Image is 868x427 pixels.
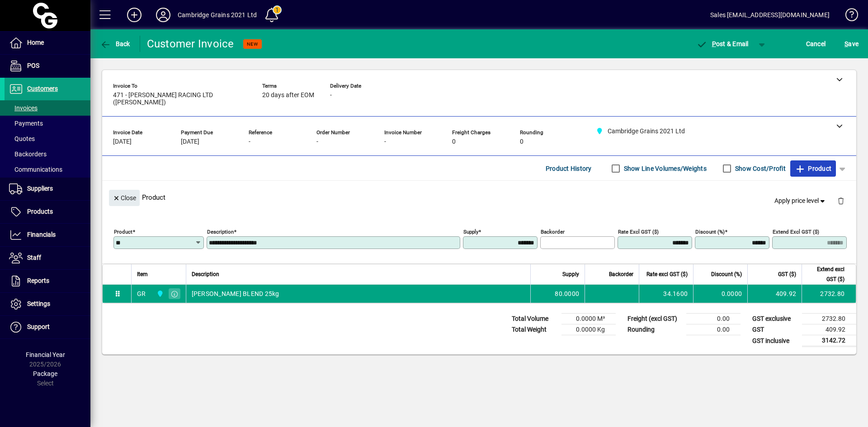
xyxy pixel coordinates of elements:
app-page-header-button: Back [90,36,140,52]
span: Financial Year [26,351,65,358]
span: Package [33,370,57,377]
td: GST inclusive [748,335,802,347]
span: P [712,40,716,47]
span: 80.0000 [555,289,579,298]
mat-label: Rate excl GST ($) [618,229,659,235]
a: Settings [5,293,90,315]
td: 409.92 [747,285,802,303]
td: 3142.72 [802,335,856,347]
td: 0.0000 Kg [561,324,616,335]
span: Supply [562,269,579,279]
span: Financials [27,231,56,238]
span: Payments [9,120,43,127]
mat-label: Description [207,229,234,235]
a: Backorders [5,146,90,162]
div: GR [137,289,146,298]
span: ost & Email [696,40,749,47]
span: Product [795,161,831,176]
label: Show Line Volumes/Weights [622,164,707,173]
td: GST exclusive [748,314,802,324]
span: Backorders [9,150,47,158]
span: 20 days after EOM [262,92,314,99]
span: Cambridge Grains 2021 Ltd [154,289,165,299]
a: Knowledge Base [839,2,857,31]
span: - [249,138,250,145]
td: 0.00 [686,324,741,335]
a: Payments [5,116,90,131]
span: Back [100,40,130,47]
span: Communications [9,166,62,173]
span: [PERSON_NAME] BLEND 25kg [192,289,279,298]
label: Show Cost/Profit [733,164,786,173]
td: 409.92 [802,324,856,335]
span: Invoices [9,104,38,112]
a: Suppliers [5,178,90,200]
td: 0.0000 M³ [561,314,616,324]
span: Discount (%) [711,269,742,279]
span: Item [137,269,148,279]
td: Total Weight [507,324,561,335]
a: Quotes [5,131,90,146]
a: Home [5,32,90,54]
td: 2732.80 [802,285,856,303]
span: Staff [27,254,41,261]
div: Customer Invoice [147,37,234,51]
span: S [844,40,848,47]
td: GST [748,324,802,335]
span: Home [27,39,44,46]
a: Financials [5,224,90,246]
span: 0 [520,138,524,145]
button: Apply price level [771,193,830,209]
a: Staff [5,247,90,269]
span: 471 - [PERSON_NAME] RACING LTD ([PERSON_NAME]) [113,92,249,106]
td: 2732.80 [802,314,856,324]
span: Extend excl GST ($) [807,264,844,284]
span: Customers [27,85,58,92]
span: Products [27,208,53,215]
button: Delete [830,190,852,211]
a: Support [5,316,90,338]
td: Rounding [623,324,686,335]
span: Product History [546,161,592,176]
span: Rate excl GST ($) [646,269,688,279]
div: Cambridge Grains 2021 Ltd [178,8,257,22]
button: Save [842,36,861,52]
span: Settings [27,300,50,307]
span: GST ($) [778,269,796,279]
button: Product [790,160,836,177]
mat-label: Product [114,229,132,235]
span: - [330,92,332,99]
a: Communications [5,162,90,177]
app-page-header-button: Delete [830,197,852,205]
button: Back [98,36,132,52]
span: 0 [452,138,456,145]
mat-label: Extend excl GST ($) [773,229,819,235]
button: Post & Email [692,36,753,52]
span: - [316,138,318,145]
span: - [384,138,386,145]
span: POS [27,62,39,69]
span: ave [844,37,859,51]
span: Reports [27,277,49,284]
button: Close [109,190,140,206]
button: Product History [542,160,595,177]
span: [DATE] [181,138,199,145]
td: Freight (excl GST) [623,314,686,324]
span: Cancel [806,37,826,51]
td: Total Volume [507,314,561,324]
td: 0.0000 [693,285,747,303]
button: Cancel [804,36,828,52]
span: [DATE] [113,138,132,145]
span: NEW [247,41,258,47]
button: Profile [149,7,178,23]
span: Suppliers [27,185,53,192]
app-page-header-button: Close [107,193,142,202]
a: Invoices [5,100,90,116]
span: Apply price level [774,196,827,206]
button: Add [120,7,149,23]
mat-label: Discount (%) [695,229,725,235]
div: 34.1600 [645,289,688,298]
span: Close [113,191,136,206]
div: Product [102,181,856,214]
span: Support [27,323,50,330]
